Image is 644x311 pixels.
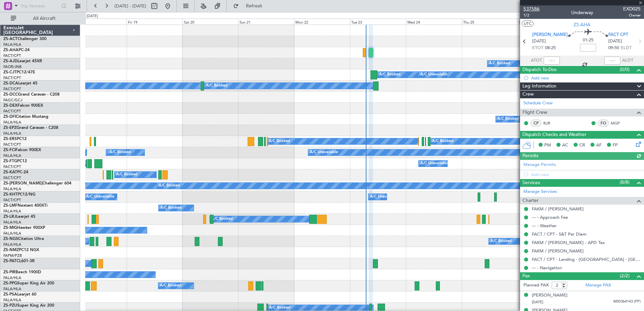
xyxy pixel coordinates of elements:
[3,181,71,185] a: ZS-[PERSON_NAME]Challenger 604
[3,270,41,274] a: ZS-PIRBeech 1900D
[160,281,181,291] div: A/C Booked
[522,131,586,139] span: Dispatch Checks and Weather
[3,64,22,69] a: FAOR/JNB
[3,137,27,141] a: ZS-ERSPC12
[7,13,73,24] button: All Aircraft
[579,142,585,149] span: CR
[160,203,182,213] div: A/C Booked
[3,109,21,114] a: FACT/CPT
[3,131,21,136] a: FALA/HLA
[420,70,448,80] div: A/C Unavailable
[3,220,21,225] a: FALA/HLA
[620,272,630,279] span: (2/2)
[3,48,19,52] span: ZS-AHA
[3,253,22,258] a: FAPM/PZB
[238,19,294,25] div: Sun 21
[532,248,584,254] a: FAKM / [PERSON_NAME]
[3,204,47,208] a: ZS-LMFNextant 400XTi
[3,248,19,252] span: ZS-NMZ
[3,120,21,125] a: FALA/HLA
[206,81,227,91] div: A/C Booked
[3,275,21,280] a: FALA/HLA
[3,87,21,92] a: FACT/CPT
[3,37,18,41] span: ZS-ACT
[3,304,54,308] a: ZS-PZUSuper King Air 200
[621,45,632,51] span: ELDT
[21,1,59,11] input: Trip Number
[3,226,45,230] a: ZS-MIGHawker 900XP
[532,206,584,212] a: FAKM / [PERSON_NAME]
[532,256,641,262] a: FACT / CPT - Landing - [GEOGRAPHIC_DATA] - [GEOGRAPHIC_DATA] International FACT / CPT
[543,120,558,126] a: RJR
[71,19,127,25] div: Thu 18
[350,19,406,25] div: Tue 23
[3,81,18,85] span: ZS-DCA
[623,12,641,18] span: Owner
[532,38,546,45] span: [DATE]
[115,3,146,9] span: [DATE] - [DATE]
[3,59,18,63] span: ZS-AJD
[522,197,539,205] span: Charter
[3,175,21,180] a: FACT/CPT
[3,259,17,263] span: ZS-PAT
[87,13,98,19] div: [DATE]
[3,126,17,130] span: ZS-EPZ
[3,226,17,230] span: ZS-MIG
[532,300,543,305] span: [DATE]
[522,109,547,116] span: Flight Crew
[3,70,17,74] span: ZS-CJT
[489,59,510,69] div: A/C Booked
[3,181,42,185] span: ZS-[PERSON_NAME]
[18,16,71,21] span: All Aircraft
[3,193,18,197] span: ZS-KHT
[3,93,60,97] a: ZS-DCCGrand Caravan - C208
[522,82,556,90] span: Leg Information
[598,119,609,127] div: FO
[3,37,46,41] a: ZS-ACTChallenger 300
[3,104,43,108] a: ZS-DEXFalcon 900EX
[3,59,42,63] a: ZS-AJDLearjet 45XR
[3,198,21,203] a: FACT/CPT
[545,45,556,51] span: 08:25
[523,5,540,12] span: 537586
[620,179,630,186] span: (8/8)
[3,259,35,263] a: ZS-PATCL601-3R
[3,170,17,174] span: ZS-KAT
[3,81,37,85] a: ZS-DCALearjet 45
[562,142,568,149] span: AC
[3,186,21,192] a: FALA/HLA
[522,91,534,98] span: Crew
[532,240,605,245] a: FAKM / [PERSON_NAME] - APD Tax
[3,142,21,147] a: FACT/CPT
[159,181,180,191] div: A/C Booked
[3,304,17,308] span: ZS-PZU
[3,148,15,152] span: ZS-FCI
[531,57,542,64] span: ATOT
[3,281,54,285] a: ZS-PPGSuper King Air 200
[3,70,35,74] a: ZS-CJTPC12/47E
[230,1,270,11] button: Refresh
[3,270,15,274] span: ZS-PIR
[3,159,17,163] span: ZS-FTG
[532,45,543,51] span: ETOT
[523,188,557,195] a: Manage Services
[532,32,568,38] span: [PERSON_NAME]
[3,242,21,247] a: FALA/HLA
[183,19,238,25] div: Sat 20
[3,286,21,291] a: FALA/HLA
[370,192,398,202] div: A/C Unavailable
[86,192,114,202] div: A/C Unavailable
[497,114,519,124] div: A/C Booked
[3,298,21,303] a: FALA/HLA
[3,215,16,219] span: ZS-LRJ
[212,214,233,224] div: A/C Booked
[532,231,586,237] a: FACT / CPT - S&T Per Diem
[116,170,137,180] div: A/C Booked
[613,299,641,305] span: M00364143 (PP)
[530,119,542,127] div: CP
[240,4,268,8] span: Refresh
[3,153,21,158] a: FALA/HLA
[620,66,630,73] span: (0/0)
[585,282,611,289] a: Manage PAX
[379,70,400,80] div: A/C Booked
